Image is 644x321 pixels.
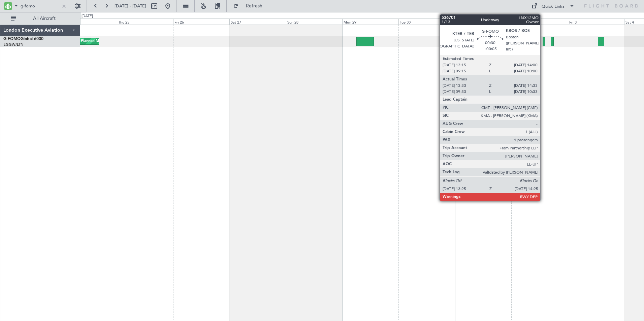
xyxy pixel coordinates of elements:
span: [DATE] - [DATE] [115,3,146,9]
span: Refresh [240,4,268,8]
a: G-FOMOGlobal 6000 [3,37,43,41]
a: EGGW/LTN [3,42,24,47]
div: Quick Links [542,3,565,10]
div: Wed 1 [455,19,511,25]
button: All Aircraft [7,13,73,24]
div: [DATE] [456,13,468,19]
div: Fri 3 [568,19,624,25]
div: [DATE] [82,13,93,19]
input: A/C (Reg. or Type) [21,1,59,11]
button: Refresh [230,1,270,11]
div: Wed 24 [60,19,117,25]
span: All Aircraft [18,16,71,21]
div: Planned Maint [GEOGRAPHIC_DATA] ([GEOGRAPHIC_DATA]) [81,36,187,46]
div: Thu 2 [511,19,568,25]
span: G-FOMO [3,37,21,41]
div: Sun 28 [286,19,342,25]
button: Quick Links [528,1,578,11]
div: Sat 27 [229,19,286,25]
div: Mon 29 [342,19,398,25]
div: Tue 30 [398,19,455,25]
div: Fri 26 [173,19,229,25]
div: Thu 25 [117,19,173,25]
